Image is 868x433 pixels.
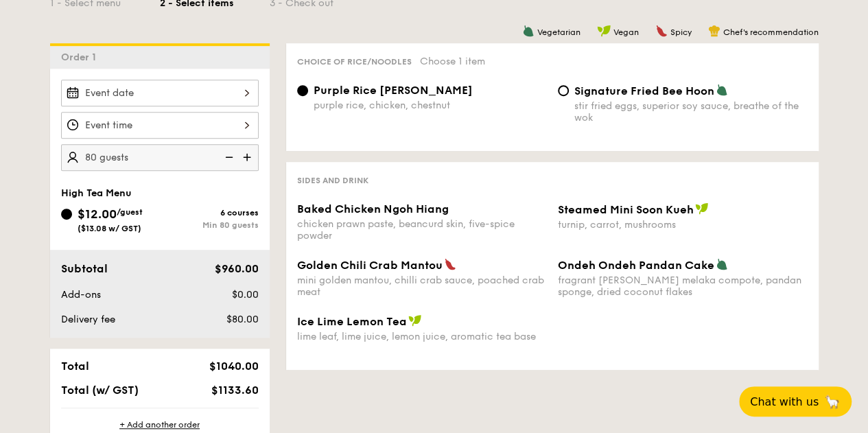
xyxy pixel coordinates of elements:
button: Chat with us🦙 [739,386,852,417]
div: lime leaf, lime juice, lemon juice, aromatic tea base [297,331,547,342]
span: Spicy [670,27,692,37]
span: $80.00 [226,314,258,325]
span: Order 1 [61,51,102,63]
span: Chat with us [750,395,819,408]
img: icon-add.58712e84.svg [238,144,259,170]
input: Event date [61,80,259,106]
span: Subtotal [61,262,108,275]
span: $0.00 [231,289,258,301]
span: Purple Rice [PERSON_NAME] [314,84,473,97]
span: Golden Chili Crab Mantou [297,259,443,272]
span: Signature Fried Bee Hoon [574,84,714,97]
div: stir fried eggs, superior soy sauce, breathe of the wok [574,100,808,124]
span: /guest [117,207,143,217]
span: Ice Lime Lemon Tea [297,315,407,328]
input: Signature Fried Bee Hoonstir fried eggs, superior soy sauce, breathe of the wok [558,85,569,96]
span: Sides and Drink [297,176,368,185]
span: Chef's recommendation [723,27,819,37]
span: $1040.00 [209,360,258,373]
span: High Tea Menu [61,187,132,199]
div: + Add another order [61,419,259,430]
input: $12.00/guest($13.08 w/ GST)6 coursesMin 80 guests [61,209,72,220]
div: Min 80 guests [160,220,259,230]
span: $1133.60 [211,384,258,397]
span: $960.00 [214,262,258,275]
img: icon-vegetarian.fe4039eb.svg [522,25,535,37]
img: icon-chef-hat.a58ddaea.svg [708,25,720,37]
div: purple rice, chicken, chestnut [314,100,547,111]
img: icon-spicy.37a8142b.svg [444,258,456,270]
span: Total [61,360,89,373]
div: chicken prawn paste, beancurd skin, five-spice powder [297,218,547,242]
img: icon-vegan.f8ff3823.svg [695,202,709,215]
img: icon-vegetarian.fe4039eb.svg [716,258,728,270]
span: $12.00 [78,207,117,222]
div: turnip, carrot, mushrooms [558,219,808,231]
span: Vegetarian [537,27,580,37]
span: Add-ons [61,289,101,301]
span: ($13.08 w/ GST) [78,224,141,233]
span: Ondeh Ondeh Pandan Cake [558,259,714,272]
span: Delivery fee [61,314,115,325]
input: Number of guests [61,144,259,171]
div: mini golden mantou, chilli crab sauce, poached crab meat [297,274,547,298]
input: Event time [61,112,259,139]
span: Steamed Mini Soon Kueh [558,203,694,216]
img: icon-reduce.1d2dbef1.svg [218,144,238,170]
div: 6 courses [160,208,259,218]
div: fragrant [PERSON_NAME] melaka compote, pandan sponge, dried coconut flakes [558,274,808,298]
input: Purple Rice [PERSON_NAME]purple rice, chicken, chestnut [297,85,308,96]
img: icon-vegan.f8ff3823.svg [408,314,422,327]
img: icon-vegan.f8ff3823.svg [597,25,611,37]
img: icon-vegetarian.fe4039eb.svg [716,84,728,96]
span: Vegan [613,27,639,37]
span: Choice of rice/noodles [297,57,412,67]
span: Total (w/ GST) [61,384,139,397]
span: Choose 1 item [420,56,485,67]
span: Baked Chicken Ngoh Hiang [297,202,449,215]
span: 🦙 [824,394,841,410]
img: icon-spicy.37a8142b.svg [655,25,668,37]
